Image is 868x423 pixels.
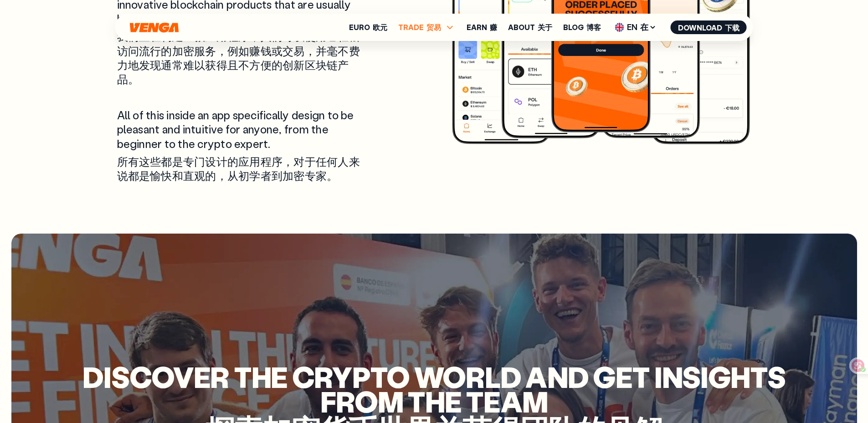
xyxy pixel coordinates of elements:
font: 赚 [490,22,497,32]
font: 下载 [725,23,740,32]
a: Blog 博客 [563,24,601,31]
a: Euro 欧元 [349,24,387,31]
img: flag-uk [615,23,624,32]
a: Earn 赚 [467,24,497,31]
span: EN 在 [612,20,660,35]
font: 在 [640,21,648,32]
font: 关于 [538,22,552,32]
span: TRADE [398,24,441,31]
font: 欧元 [373,22,387,32]
a: About 关于 [508,24,552,31]
font: 所有这些都是专门设计的应用程序，对于任何人来说都是愉快和直观的，从初学者到加密专家。 [117,154,360,183]
svg: Home [129,22,180,33]
span: TRADE 贸易 [398,22,456,33]
button: Download 下载 [671,20,747,34]
p: All of this inside an app specifically design to be pleasant and intuitive for anyone, from the b... [117,108,370,186]
font: 贸易 [426,22,441,32]
font: 我们正在构建一款应用程序，人们可以使用它轻松访问流行的加密服务，例如赚钱或交易，并毫不费力地发现通常难以获得且不方便的创新区块链产品。 [117,29,360,86]
font: 博客 [586,22,601,32]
